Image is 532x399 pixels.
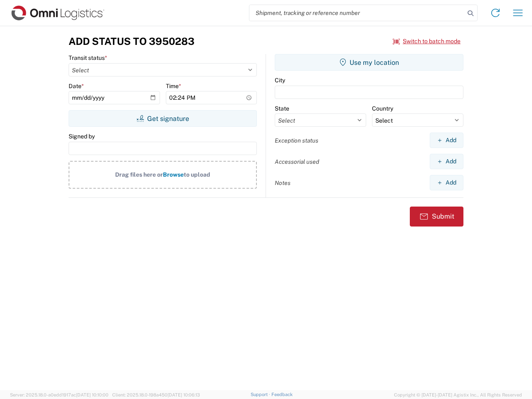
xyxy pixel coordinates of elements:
[249,5,465,21] input: Shipment, tracking or reference number
[275,179,291,187] label: Notes
[69,54,107,62] label: Transit status
[69,82,84,90] label: Date
[10,392,108,397] span: Server: 2025.18.0-a0edd1917ac
[410,207,463,227] button: Submit
[69,133,95,140] label: Signed by
[393,34,461,48] button: Switch to batch mode
[115,171,163,178] span: Drag files here or
[394,391,522,399] span: Copyright © [DATE]-[DATE] Agistix Inc., All Rights Reserved
[251,392,271,397] a: Support
[112,392,200,397] span: Client: 2025.18.0-198a450
[271,392,293,397] a: Feedback
[430,175,463,190] button: Add
[275,158,319,165] label: Accessorial used
[167,392,200,397] span: [DATE] 10:06:13
[69,35,195,47] h3: Add Status to 3950283
[275,137,318,144] label: Exception status
[430,154,463,169] button: Add
[184,171,210,178] span: to upload
[430,133,463,148] button: Add
[166,82,181,90] label: Time
[275,76,285,84] label: City
[163,171,184,178] span: Browse
[372,105,393,112] label: Country
[275,105,289,112] label: State
[275,54,463,71] button: Use my location
[69,110,257,127] button: Get signature
[76,392,108,397] span: [DATE] 10:10:00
